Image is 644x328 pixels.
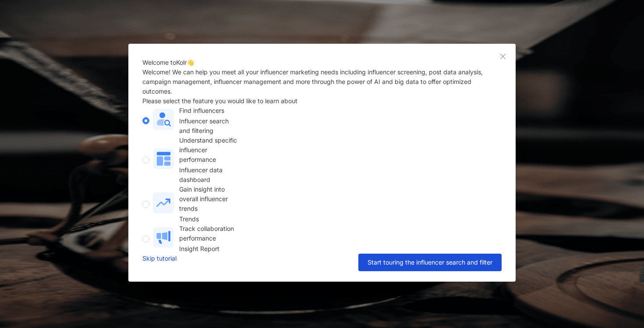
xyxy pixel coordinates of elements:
div: Welcome to Kolr 👋 [142,58,502,67]
a: Skip tutorial [142,254,177,271]
div: Trends [179,214,237,224]
button: Close [494,48,512,65]
div: Understand specific influencer performance [179,136,237,164]
div: Gain insight into overall influencer trends [179,185,237,213]
div: Insight Report [179,244,237,254]
div: Influencer data dashboard [179,165,237,185]
div: Track collaboration performance [179,224,237,243]
div: Find influencers [179,106,237,115]
div: Welcome! We can help you meet all your influencer marketing needs including influencer screening,... [142,67,502,96]
span: Start touring the influencer search and filter [368,259,492,266]
div: Influencer search and filtering [179,116,237,136]
div: Please select the feature you would like to learn about [142,96,502,106]
button: Start touring the influencer search and filter [358,254,502,271]
span: close [499,53,506,60]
